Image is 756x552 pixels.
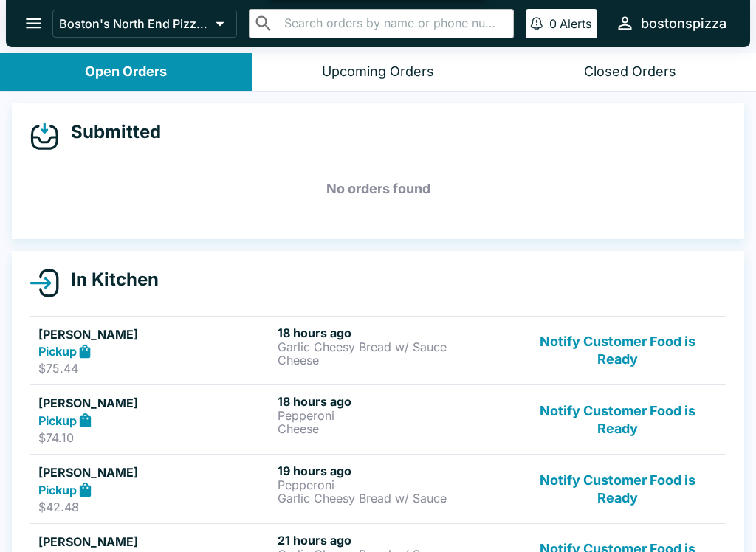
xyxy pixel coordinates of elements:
strong: Pickup [38,344,77,359]
p: Cheese [278,353,511,367]
a: [PERSON_NAME]Pickup$74.1018 hours agoPepperoniCheeseNotify Customer Food is Ready [30,384,726,454]
h4: Submitted [59,121,161,143]
h6: 18 hours ago [278,394,511,409]
button: Notify Customer Food is Ready [518,394,718,445]
p: $42.48 [38,500,272,514]
div: bostonspizza [641,15,726,32]
button: Notify Customer Food is Ready [518,325,718,376]
h4: In Kitchen [59,269,159,291]
p: Cheese [278,422,511,435]
h5: [PERSON_NAME] [38,325,272,343]
strong: Pickup [38,413,77,428]
a: [PERSON_NAME]Pickup$42.4819 hours agoPepperoniGarlic Cheesy Bread w/ SauceNotify Customer Food is... [30,454,726,523]
div: Open Orders [85,63,167,80]
h5: No orders found [30,162,726,215]
div: Upcoming Orders [322,63,434,80]
p: $75.44 [38,361,272,376]
button: bostonspizza [609,7,732,39]
p: Garlic Cheesy Bread w/ Sauce [278,340,511,353]
p: Alerts [560,16,591,31]
div: Closed Orders [584,63,676,80]
strong: Pickup [38,483,77,497]
button: Notify Customer Food is Ready [518,463,718,514]
h6: 18 hours ago [278,325,511,340]
p: Boston's North End Pizza Bakery [59,16,210,31]
h6: 19 hours ago [278,463,511,478]
h5: [PERSON_NAME] [38,533,272,551]
button: Boston's North End Pizza Bakery [52,10,237,38]
p: Pepperoni [278,409,511,422]
p: Garlic Cheesy Bread w/ Sauce [278,491,511,505]
p: 0 [549,16,557,31]
p: $74.10 [38,430,272,445]
p: Pepperoni [278,478,511,491]
h5: [PERSON_NAME] [38,463,272,481]
a: [PERSON_NAME]Pickup$75.4418 hours agoGarlic Cheesy Bread w/ SauceCheeseNotify Customer Food is Ready [30,316,726,385]
h5: [PERSON_NAME] [38,394,272,412]
button: open drawer [15,4,52,42]
h6: 21 hours ago [278,533,511,548]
